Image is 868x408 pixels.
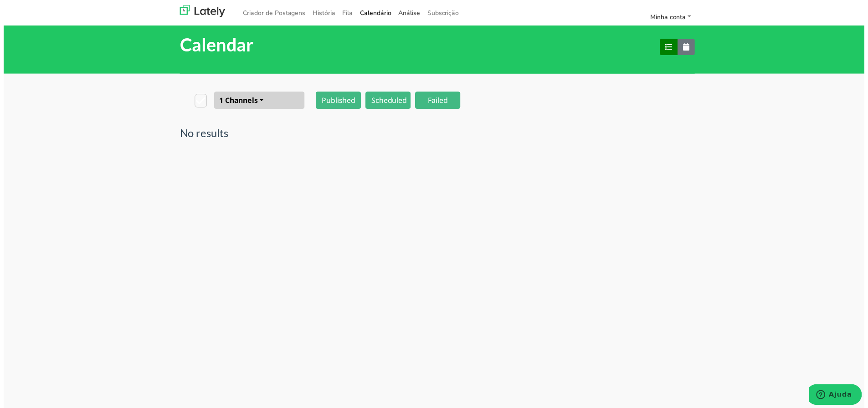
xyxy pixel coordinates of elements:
h2: Calendar [178,34,697,56]
a: História [308,5,338,20]
h4: No results [178,128,226,141]
a: Fila [338,5,356,20]
button: Failed [415,92,461,110]
button: 1 Channels [212,92,303,110]
button: Published [315,92,360,110]
font: História [312,9,334,17]
img: lately_logo_nav.700ca2e7.jpg [178,5,223,17]
button: Calendar View [680,39,697,56]
a: Minha conta [648,10,697,25]
font: Análise [398,9,420,17]
font: Calendário [360,9,391,17]
a: Calendário [356,5,395,20]
font: Criador de Postagens [241,9,304,17]
a: Criador de Postagens [238,5,308,20]
font: Subscrição [427,9,459,17]
a: Subscrição [424,5,463,20]
a: Análise [395,5,424,20]
button: Scheduled [365,92,411,110]
font: Fila [342,9,352,17]
button: List View [662,39,680,56]
font: Minha conta [652,13,688,21]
